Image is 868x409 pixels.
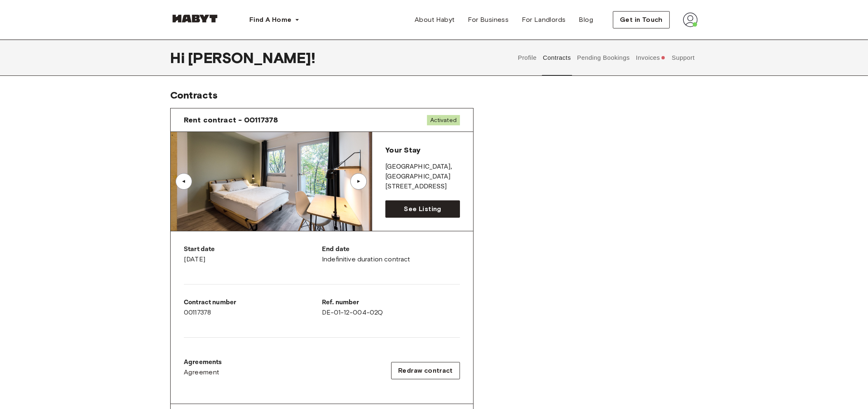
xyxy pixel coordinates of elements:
[322,298,460,308] p: Ref. number
[572,12,600,28] a: Blog
[517,40,538,76] button: Profile
[243,12,306,28] button: Find A Home
[180,179,188,184] div: ▲
[462,12,516,28] a: For Business
[184,115,278,125] span: Rent contract - 00117378
[322,298,460,317] div: DE-01-12-004-02Q
[576,40,631,76] button: Pending Bookings
[184,298,322,308] p: Contract number
[184,298,322,317] div: 00117378
[579,15,594,25] span: Blog
[184,367,222,377] a: Agreement
[415,15,455,25] span: About Habyt
[408,12,461,28] a: About Habyt
[322,244,460,254] p: End date
[249,15,291,25] span: Find A Home
[468,15,509,25] span: For Business
[398,366,453,376] span: Redraw contract
[671,40,696,76] button: Support
[322,244,460,264] div: Indefinitive duration contract
[385,162,460,182] p: [GEOGRAPHIC_DATA] , [GEOGRAPHIC_DATA]
[385,182,460,192] p: [STREET_ADDRESS]
[620,15,663,25] span: Get in Touch
[613,11,670,28] button: Get in Touch
[515,12,572,28] a: For Landlords
[184,244,322,264] div: [DATE]
[385,146,420,155] span: Your Stay
[188,49,315,66] span: [PERSON_NAME] !
[391,362,460,379] button: Redraw contract
[542,40,572,76] button: Contracts
[171,132,372,231] img: Image of the room
[184,357,222,367] p: Agreements
[635,40,666,76] button: Invoices
[427,115,460,125] span: Activated
[170,49,188,66] span: Hi
[184,367,220,377] span: Agreement
[404,204,441,214] span: See Listing
[170,89,218,101] span: Contracts
[184,244,322,254] p: Start date
[683,12,698,27] img: avatar
[522,15,565,25] span: For Landlords
[385,200,460,218] a: See Listing
[354,179,363,184] div: ▲
[515,40,698,76] div: user profile tabs
[170,14,220,23] img: Habyt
